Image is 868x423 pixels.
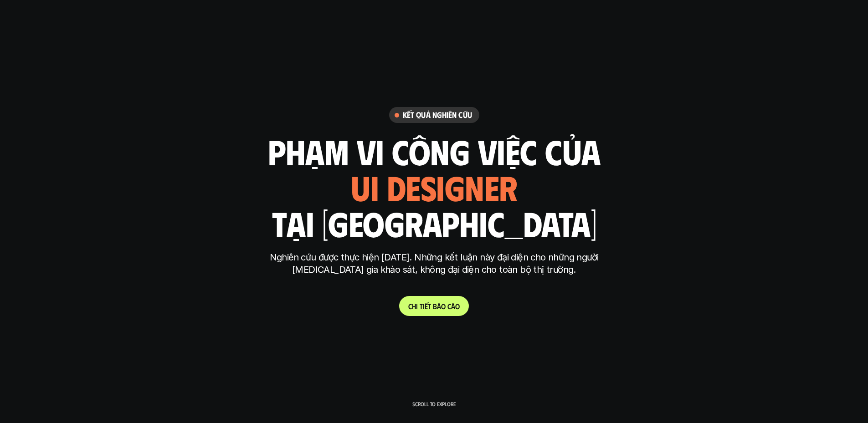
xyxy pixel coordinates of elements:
[451,302,455,311] span: á
[441,302,446,311] span: o
[416,302,418,311] span: i
[399,296,469,316] a: Chitiếtbáocáo
[420,302,423,311] span: t
[425,302,428,311] span: ế
[268,132,601,170] h1: phạm vi công việc của
[455,302,460,311] span: o
[433,302,437,311] span: b
[428,302,431,311] span: t
[272,204,596,242] h1: tại [GEOGRAPHIC_DATA]
[447,302,451,311] span: c
[408,302,412,311] span: C
[412,302,416,311] span: h
[437,302,441,311] span: á
[403,110,472,120] h6: Kết quả nghiên cứu
[412,401,456,407] p: Scroll to explore
[423,302,425,311] span: i
[263,251,605,276] p: Nghiên cứu được thực hiện [DATE]. Những kết luận này đại diện cho những người [MEDICAL_DATA] gia ...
